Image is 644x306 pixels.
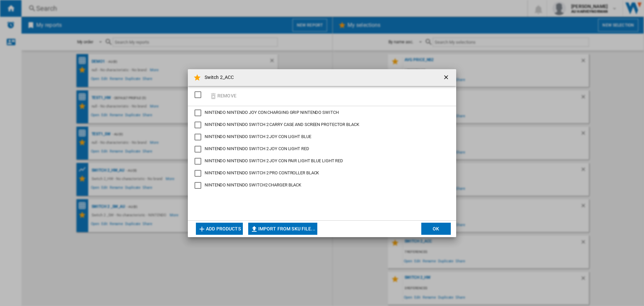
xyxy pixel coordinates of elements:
button: Import from SKU file... [248,223,317,235]
ng-md-icon: getI18NText('BUTTONS.CLOSE_DIALOG') [443,74,451,82]
h4: Switch 2_ACC [201,74,234,81]
span: NINTENDO NINTENDO SWITCH 2 CARRY CASE AND SCREEN PROTECTOR BLACK [205,122,359,127]
md-checkbox: NINTENDO SWITCH 2 JOY CON LIGHT BLUE [195,134,444,140]
button: getI18NText('BUTTONS.CLOSE_DIALOG') [440,71,453,84]
button: Remove [207,88,238,104]
md-checkbox: NINTENDO SWITCH 2 JOY CON LIGHT RED [195,146,444,152]
md-checkbox: NINTENDO SWITCH 2 CARRY CASE AND SCREEN PROTECTOR BLACK [195,122,444,128]
span: NINTENDO NINTENDO SWITCH2 CHARGER BLACK [205,182,301,187]
md-checkbox: NINTENDO JOY CON CHARGING GRIP NINTENDO SWITCH [195,110,444,116]
md-checkbox: SELECTIONS.EDITION_POPUP.SELECT_DESELECT [195,89,205,100]
span: NINTENDO NINTENDO SWITCH 2 JOY CON LIGHT RED [205,146,309,151]
button: Add products [196,223,243,235]
md-checkbox: NINTENDO SWITCH 2 PRO CONTROLLER BLACK [195,170,444,177]
button: OK [421,223,451,235]
span: NINTENDO NINTENDO SWITCH 2 JOY CON PAIR LIGHT BLUE LIGHT RED [205,158,343,163]
md-checkbox: NINTENDO SWITCH2 CHARGER BLACK [195,182,449,189]
md-checkbox: NINTENDO SWITCH 2 JOY CON PAIR LIGHT BLUE LIGHT RED [195,158,444,165]
span: NINTENDO NINTENDO JOY CON CHARGING GRIP NINTENDO SWITCH [205,110,339,115]
span: NINTENDO NINTENDO SWITCH 2 PRO CONTROLLER BLACK [205,170,319,175]
span: NINTENDO NINTENDO SWITCH 2 JOY CON LIGHT BLUE [205,134,311,139]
